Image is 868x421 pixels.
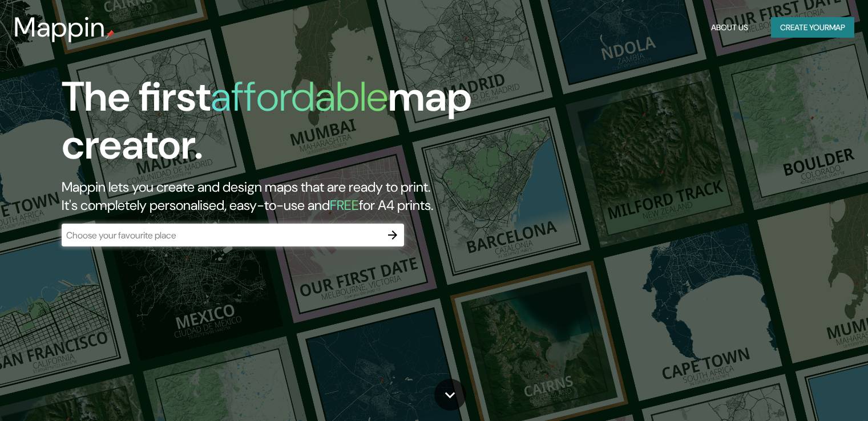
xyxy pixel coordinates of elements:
button: Create yourmap [771,17,854,38]
img: mappin-pin [106,30,115,39]
input: Choose your favourite place [62,229,381,242]
h2: Mappin lets you create and design maps that are ready to print. It's completely personalised, eas... [62,178,496,214]
h1: affordable [211,70,388,123]
h5: FREE [330,196,359,214]
h3: Mappin [14,11,106,43]
h1: The first map creator. [62,73,496,178]
button: About Us [706,17,753,38]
